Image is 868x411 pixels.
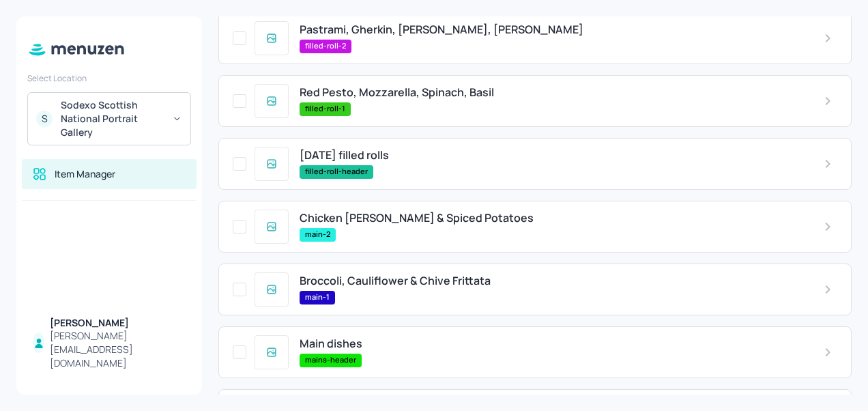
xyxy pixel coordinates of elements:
span: main-2 [300,229,336,240]
span: filled-roll-header [300,166,373,178]
span: Main dishes [300,337,362,350]
span: mains-header [300,354,362,366]
div: S [36,111,53,127]
div: Sodexo Scottish National Portrait Gallery [61,98,164,139]
span: Pastrami, Gherkin, [PERSON_NAME], [PERSON_NAME] [300,23,583,36]
div: Select Location [27,72,191,84]
span: Broccoli, Cauliflower & Chive Frittata [300,274,491,287]
div: [PERSON_NAME][EMAIL_ADDRESS][DOMAIN_NAME] [50,329,186,370]
span: [DATE] filled rolls [300,149,389,162]
div: [PERSON_NAME] [50,316,186,330]
span: filled-roll-2 [300,40,351,52]
div: Item Manager [55,167,115,181]
span: Chicken [PERSON_NAME] & Spiced Potatoes [300,212,534,225]
span: Red Pesto, Mozzarella, Spinach, Basil [300,86,494,99]
span: main-1 [300,292,335,303]
span: filled-roll-1 [300,103,351,115]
